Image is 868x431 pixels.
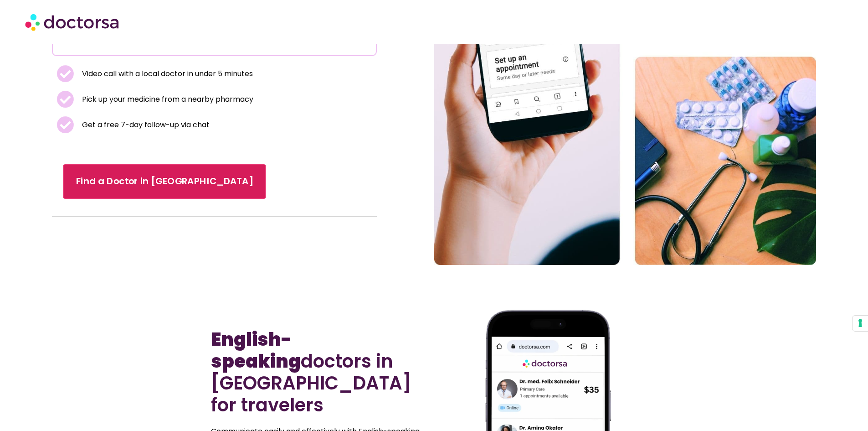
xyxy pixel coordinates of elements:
[76,175,253,188] span: Find a Doctor in [GEOGRAPHIC_DATA]
[63,164,266,199] a: Find a Doctor in [GEOGRAPHIC_DATA]
[80,119,210,131] span: Get a free 7-day follow-up via chat
[853,316,868,331] button: Your consent preferences for tracking technologies
[211,328,430,416] h2: doctors in [GEOGRAPHIC_DATA] for travelers
[211,327,301,374] b: English-speaking
[80,93,253,106] span: Pick up your medicine from a nearby pharmacy
[80,68,253,80] span: Video call with a local doctor in under 5 minutes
